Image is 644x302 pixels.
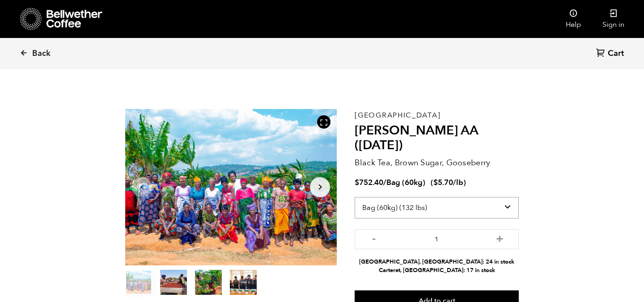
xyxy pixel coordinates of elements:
[355,157,519,169] p: Black Tea, Brown Sugar, Gooseberry
[433,177,453,188] bdi: 5.70
[431,177,466,188] span: ( )
[32,48,51,59] span: Back
[433,177,438,188] span: $
[355,258,519,266] li: [GEOGRAPHIC_DATA], [GEOGRAPHIC_DATA]: 24 in stock
[355,266,519,275] li: Carteret, [GEOGRAPHIC_DATA]: 17 in stock
[383,177,386,188] span: /
[386,177,425,188] span: Bag (60kg)
[355,177,359,188] span: $
[494,234,505,243] button: +
[608,48,624,59] span: Cart
[368,234,379,243] button: -
[355,177,383,188] bdi: 752.40
[453,177,463,188] span: /lb
[355,123,519,153] h2: [PERSON_NAME] AA ([DATE])
[596,48,626,60] a: Cart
